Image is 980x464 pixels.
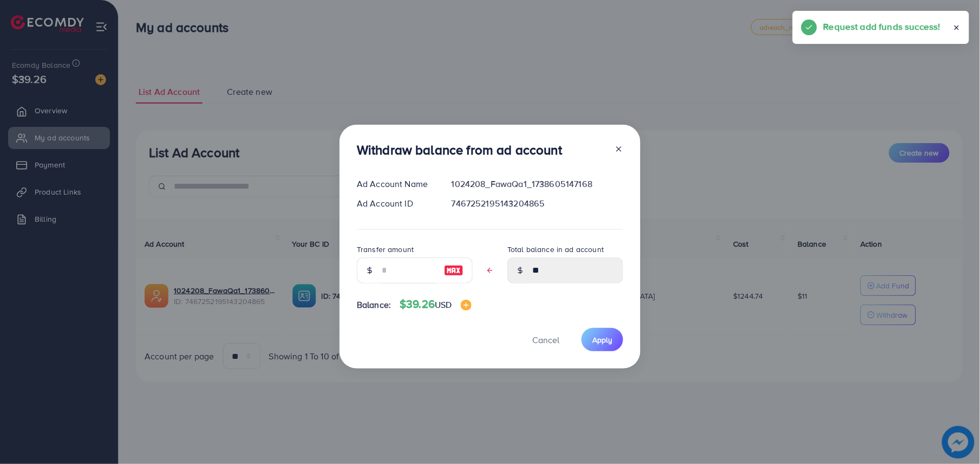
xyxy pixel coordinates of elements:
button: Cancel [519,328,573,351]
label: Total balance in ad account [507,244,604,255]
div: 1024208_FawaQa1_1738605147168 [443,178,632,190]
h5: Request add funds success! [824,20,940,34]
label: Transfer amount [357,244,414,255]
img: image [461,300,472,311]
button: Apply [582,328,623,351]
div: Ad Account Name [348,178,443,190]
span: USD [435,299,452,311]
span: Apply [592,334,612,345]
span: Balance: [357,299,391,311]
div: 7467252195143204865 [443,197,632,210]
img: image [444,264,463,277]
h4: $39.26 [400,298,471,311]
span: Cancel [532,334,559,346]
h3: Withdraw balance from ad account [357,142,562,158]
div: Ad Account ID [348,197,443,210]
